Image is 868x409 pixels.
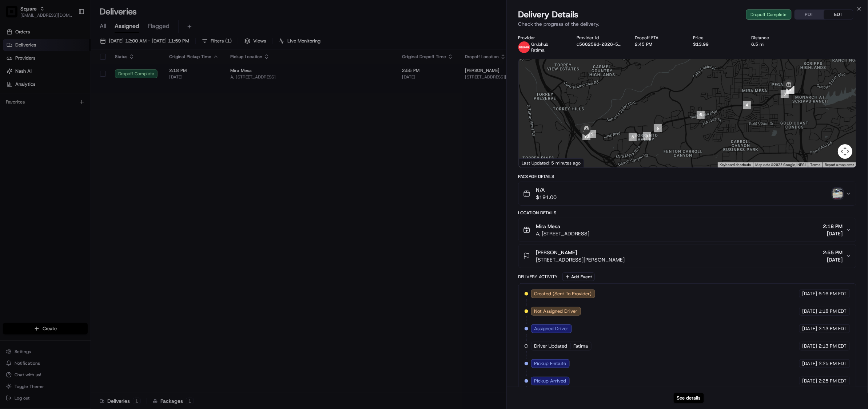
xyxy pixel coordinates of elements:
[833,189,843,199] img: photo_proof_of_delivery image
[803,343,817,349] span: [DATE]
[635,41,681,47] div: 2:45 PM
[521,158,545,167] img: Google
[531,41,549,47] span: Grubhub
[720,162,751,167] button: Keyboard shortcuts
[823,223,843,230] span: 2:18 PM
[536,194,557,201] span: $191.00
[803,325,817,332] span: [DATE]
[25,77,92,83] div: We're available if you need us!
[819,360,847,367] span: 2:25 PM EDT
[643,132,651,140] div: 7
[693,35,740,41] div: Price
[72,123,88,129] span: Pylon
[536,249,577,256] span: [PERSON_NAME]
[755,163,806,167] span: Map data ©2025 Google, INEGI
[654,124,662,132] div: 6
[534,343,568,349] span: Driver Updated
[752,41,798,47] div: 6.5 mi
[781,90,789,98] div: 3
[803,291,817,297] span: [DATE]
[819,291,847,297] span: 6:16 PM EDT
[582,132,590,140] div: 10
[562,272,595,281] button: Add Event
[518,210,856,216] div: Location Details
[59,103,120,116] a: 💻API Documentation
[629,133,637,141] div: 8
[693,41,740,47] div: $13.99
[795,10,824,19] button: PDT
[534,378,566,384] span: Pickup Arrived
[519,182,856,205] button: N/A$191.00photo_proof_of_delivery image
[825,163,854,167] a: Report a map error
[536,256,625,263] span: [STREET_ADDRESS][PERSON_NAME]
[61,106,67,112] div: 💻
[518,20,856,28] p: Check the progress of the delivery.
[4,103,59,116] a: 📗Knowledge Base
[819,325,847,332] span: 2:13 PM EDT
[15,106,56,113] span: Knowledge Base
[19,47,120,55] input: Clear
[574,343,588,349] span: Fatima
[531,47,545,53] span: Fatima
[697,111,705,119] div: 5
[819,378,847,384] span: 2:25 PM EDT
[743,101,751,109] div: 4
[577,35,623,41] div: Provider Id
[534,325,569,332] span: Assigned Driver
[823,230,843,237] span: [DATE]
[803,378,817,384] span: [DATE]
[824,10,853,19] button: EDT
[823,249,843,256] span: 2:55 PM
[810,163,820,167] a: Terms
[518,9,579,20] span: Delivery Details
[69,106,117,113] span: API Documentation
[519,158,584,167] div: Last Updated: 5 minutes ago
[536,223,561,230] span: Mira Mesa
[51,123,88,129] a: Powered byPylon
[534,360,566,367] span: Pickup Enroute
[7,106,13,112] div: 📗
[521,158,545,167] a: Open this area in Google Maps (opens a new window)
[124,72,132,81] button: Start new chat
[7,70,20,83] img: 1736555255976-a54dd68f-1ca7-489b-9aae-adbdc363a1c4
[7,8,22,22] img: Nash
[752,35,798,41] div: Distance
[819,343,847,349] span: 2:13 PM EDT
[534,308,578,315] span: Not Assigned Driver
[518,274,558,280] div: Delivery Activity
[803,360,817,367] span: [DATE]
[518,41,530,53] img: 5e692f75ce7d37001a5d71f1
[536,230,590,237] span: A, [STREET_ADDRESS]
[518,174,856,179] div: Package Details
[838,144,852,159] button: Map camera controls
[674,393,704,403] button: See details
[534,291,592,297] span: Created (Sent To Provider)
[518,35,565,41] div: Provider
[7,29,132,41] p: Welcome 👋
[25,70,119,77] div: Start new chat
[819,308,847,315] span: 1:18 PM EDT
[536,186,557,194] span: N/A
[577,41,623,47] button: c566259d-2826-55ad-a6cf-c1e97a28de2f
[519,218,856,242] button: Mira MesaA, [STREET_ADDRESS]2:18 PM[DATE]
[803,308,817,315] span: [DATE]
[635,35,681,41] div: Dropoff ETA
[519,244,856,268] button: [PERSON_NAME][STREET_ADDRESS][PERSON_NAME]2:55 PM[DATE]
[823,256,843,263] span: [DATE]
